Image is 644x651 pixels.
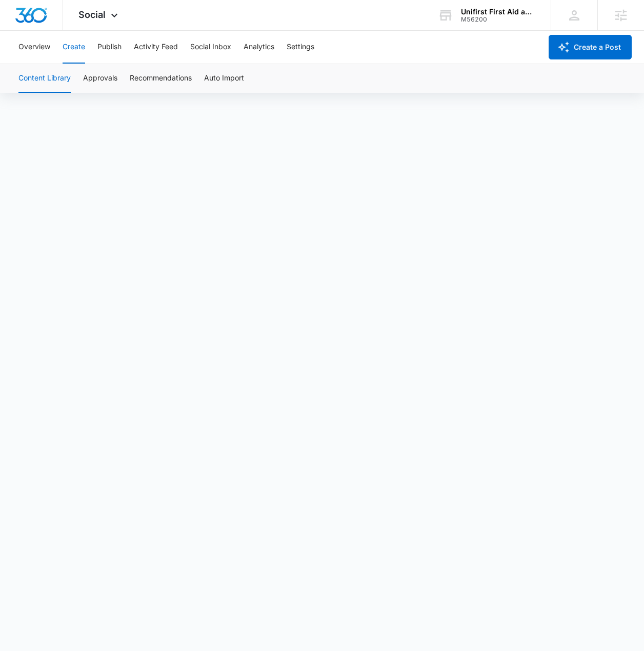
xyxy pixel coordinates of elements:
button: Settings [287,31,314,64]
button: Approvals [83,64,117,93]
button: Overview [18,31,50,64]
div: account name [461,8,536,16]
button: Content Library [18,64,71,93]
div: account id [461,16,536,23]
button: Create a Post [549,35,632,59]
button: Create [63,31,85,64]
button: Auto Import [204,64,244,93]
button: Publish [97,31,122,64]
span: Social [78,9,106,20]
button: Recommendations [130,64,192,93]
button: Analytics [244,31,274,64]
button: Activity Feed [134,31,178,64]
button: Social Inbox [190,31,231,64]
